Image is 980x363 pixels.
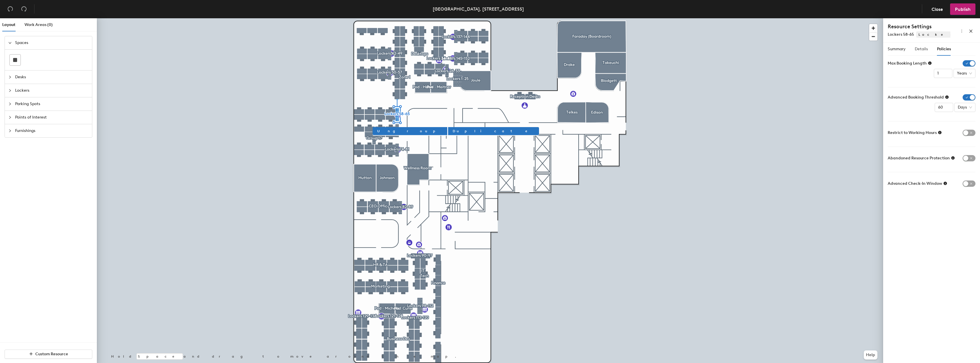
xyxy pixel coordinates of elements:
span: Years [957,69,972,78]
span: Details [915,47,928,51]
span: collapsed [8,89,12,92]
span: Abandoned Resource Protection [888,155,950,161]
span: Max Booking Length [888,60,927,67]
button: Publish [950,3,975,15]
span: undo [7,6,13,12]
button: Ungroup [373,127,447,135]
button: Redo (⌘ + ⇧ + Z) [18,3,30,15]
button: Help [864,350,877,360]
h4: Resource Settings [888,23,950,30]
button: Custom Resource [5,350,92,359]
span: Custom Resource [35,352,68,356]
span: Lockers [15,84,89,97]
span: expanded [8,41,12,45]
span: collapsed [8,116,12,119]
span: collapsed [8,75,12,79]
button: Undo (⌘ + Z) [5,3,16,15]
span: Work Areas (0) [24,22,53,27]
span: Close [932,7,943,12]
span: more [960,29,964,33]
span: Duplicate [453,129,534,134]
span: Points of Interest [15,111,89,124]
span: Desks [15,71,89,84]
span: Summary [888,47,906,51]
span: Layout [2,22,15,27]
button: Close [927,3,948,15]
span: Restrict to Working Hours [888,130,937,136]
span: Days [958,103,972,112]
span: collapsed [8,102,12,106]
span: Policies [937,47,951,51]
span: Advanced Check-In Window [888,181,942,187]
span: Lockers [916,31,978,38]
span: Publish [955,7,971,12]
button: Duplicate [448,127,539,135]
span: Advanced Booking Threshold [888,94,944,101]
div: [GEOGRAPHIC_DATA], [STREET_ADDRESS] [433,5,524,13]
span: Furnishings [15,124,89,137]
span: collapsed [8,129,12,133]
span: Parking Spots [15,97,89,111]
span: Ungroup [377,129,443,134]
span: close [969,29,973,33]
span: Lockers 58-65 [888,32,914,37]
span: Spaces [15,36,89,49]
